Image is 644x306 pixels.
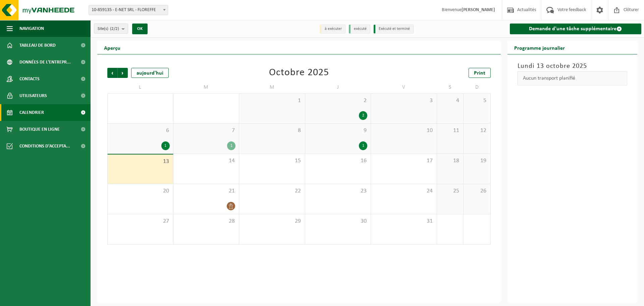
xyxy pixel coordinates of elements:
span: Contacts [19,71,40,87]
span: Boutique en ligne [19,121,60,138]
span: Tableau de bord [19,37,56,54]
span: 22 [243,187,302,195]
span: Navigation [19,20,44,37]
td: D [464,81,490,93]
span: 30 [309,218,368,225]
div: 1 [227,141,235,150]
td: S [437,81,464,93]
span: 14 [177,157,236,165]
div: 1 [161,141,170,150]
span: 11 [440,127,460,134]
span: Calendrier [19,104,44,121]
span: Précédent [107,68,117,78]
span: 27 [111,218,170,225]
span: 18 [440,157,460,165]
span: 7 [177,127,236,134]
td: L [107,81,173,93]
span: 26 [467,187,487,195]
li: Exécuté et terminé [374,25,414,34]
span: Conditions d'accepta... [19,138,70,155]
div: 2 [359,111,367,120]
td: V [371,81,437,93]
h2: Aperçu [97,41,127,54]
a: Print [469,68,491,78]
h3: Lundi 13 octobre 2025 [518,61,628,71]
span: 12 [467,127,487,134]
div: 1 [359,141,367,150]
button: OK [132,24,148,34]
h2: Programme journalier [507,41,572,54]
span: 17 [374,157,433,165]
strong: [PERSON_NAME] [462,7,495,12]
span: 6 [111,127,170,134]
span: 9 [309,127,368,134]
td: M [239,81,305,93]
td: J [305,81,371,93]
span: 10 [374,127,433,134]
span: Utilisateurs [19,87,47,104]
span: 31 [374,218,433,225]
span: 16 [309,157,368,165]
span: 5 [467,97,487,104]
a: Demande d'une tâche supplémentaire [510,24,642,34]
li: à exécuter [320,25,345,34]
span: 23 [309,187,368,195]
span: Site(s) [98,24,119,34]
span: 3 [374,97,433,104]
span: 10-859135 - E-NET SRL - FLOREFFE [89,5,168,15]
span: 2 [309,97,368,104]
span: 28 [177,218,236,225]
span: 4 [440,97,460,104]
span: 25 [440,187,460,195]
div: Aucun transport planifié [518,71,628,85]
count: (2/2) [110,27,119,31]
li: exécuté [349,25,370,34]
span: 13 [111,158,170,165]
span: 10-859135 - E-NET SRL - FLOREFFE [89,5,168,15]
span: 24 [374,187,433,195]
span: Suivant [118,68,128,78]
span: 21 [177,187,236,195]
span: 8 [243,127,302,134]
span: Print [474,71,485,76]
td: M [173,81,239,93]
div: aujourd'hui [131,68,169,78]
span: 15 [243,157,302,165]
span: 19 [467,157,487,165]
div: Octobre 2025 [269,68,329,78]
span: 20 [111,187,170,195]
span: 29 [243,218,302,225]
span: 1 [243,97,302,104]
button: Site(s)(2/2) [94,24,128,34]
span: Données de l'entrepr... [19,54,71,71]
